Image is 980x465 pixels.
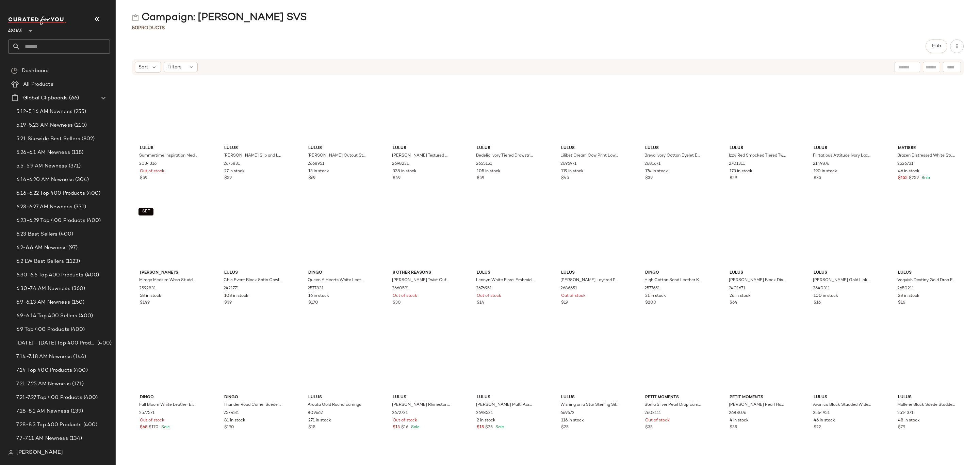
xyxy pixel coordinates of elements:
[897,277,955,284] span: Voguish Destiny Gold Drop Earrings
[82,394,98,402] span: (400)
[139,402,197,408] span: Full Bloom White Leather Embroidered Mid-Calf Western Boots
[814,300,821,306] span: $16
[494,425,504,430] span: Sale
[140,293,161,299] span: 58 in stock
[224,175,232,181] span: $59
[393,270,451,276] span: 8 Other Reasons
[74,176,89,184] span: (304)
[140,175,147,181] span: $59
[70,149,84,157] span: (118)
[16,353,72,361] span: 7.14-7.18 AM Newness
[477,293,501,299] span: Out of stock
[72,353,86,361] span: (144)
[898,145,956,151] span: Matisse
[401,424,408,431] span: $16
[645,424,653,431] span: $35
[393,300,401,306] span: $30
[898,418,920,424] span: 48 in stock
[16,380,71,388] span: 7.21-7.25 AM Newness
[71,380,84,388] span: (171)
[814,424,821,431] span: $22
[68,94,79,102] span: (66)
[224,153,281,159] span: [PERSON_NAME] Slip and Lace Robe Set
[561,145,619,151] span: Lulus
[72,367,88,374] span: (400)
[139,153,197,159] span: Summertime Inspiration Medium Wash Denim Halter Mini Dress
[308,402,361,408] span: Arcata Gold Round Earrings
[393,169,416,175] span: 338 in stock
[85,190,101,197] span: (400)
[224,395,282,401] span: Dingo
[16,230,58,238] span: 6.23 Best Sellers
[477,175,484,181] span: $59
[224,286,239,292] span: 2421771
[476,410,493,416] span: 2698531
[140,395,198,401] span: Dingo
[308,153,365,159] span: [PERSON_NAME] Cutout Strapless Midi Dress
[476,286,492,292] span: 2676951
[16,299,70,306] span: 6.9-6.13 AM Newness
[8,450,14,455] img: svg%3e
[138,64,148,71] span: Sort
[132,26,138,31] span: 50
[926,39,947,53] button: Hub
[477,169,501,175] span: 105 in stock
[308,424,315,431] span: $15
[897,286,914,292] span: 2650211
[393,175,401,181] span: $49
[729,153,787,159] span: Izzy Red Smocked Tiered Two-Piece Mini Dress
[80,135,95,143] span: (802)
[8,23,22,35] span: Lulus
[149,424,159,431] span: $170
[644,402,702,408] span: Stella Silver Pearl Drop Earrings
[16,122,73,129] span: 5.19-5.23 AM Newness
[224,418,245,424] span: 81 in stock
[561,418,584,424] span: 116 in stock
[897,402,955,408] span: Mallerie Black Suede Studded Knee-High Western Boots
[644,161,660,167] span: 2681671
[729,277,787,284] span: [PERSON_NAME] Black Distressed Knee-High Boots
[140,424,147,431] span: $68
[64,258,80,266] span: (1123)
[813,410,830,416] span: 2564951
[814,293,838,299] span: 100 in stock
[561,395,619,401] span: Lulus
[392,277,450,284] span: [PERSON_NAME] Twist Cuff Bracelet
[139,161,157,167] span: 2034316
[308,300,318,306] span: $170
[561,270,619,276] span: Lulus
[16,162,67,170] span: 5.5-5.9 AM Newness
[814,145,871,151] span: Lulus
[729,286,745,292] span: 2401671
[477,270,535,276] span: Lulus
[898,293,919,299] span: 28 in stock
[897,161,913,167] span: 2526731
[410,425,420,430] span: Sale
[814,169,837,175] span: 190 in stock
[308,169,329,175] span: 13 in stock
[139,277,197,284] span: Mirage Medium Wash Studded Cutoff Denim Shorts
[813,277,871,284] span: [PERSON_NAME] Gold Link Cuff Bracelet
[730,424,737,431] span: $35
[85,217,101,225] span: (400)
[485,424,493,431] span: $25
[70,299,85,306] span: (150)
[224,161,240,167] span: 2675831
[645,270,703,276] span: Dingo
[224,410,239,416] span: 2577631
[16,312,77,320] span: 6.9-6.14 Top 400 Sellers
[308,277,365,284] span: Queen A Hearts White Leather Knee-High Western Boots
[477,145,535,151] span: Lulus
[561,293,586,299] span: Out of stock
[476,277,534,284] span: Lennyn White Floral Embroidered Head Scarf
[561,424,569,431] span: $25
[23,94,68,102] span: Global Clipboards
[813,161,829,167] span: 2149876
[224,300,232,306] span: $39
[393,145,451,151] span: Lulus
[132,14,139,21] img: svg%3e
[16,435,68,443] span: 7.7-7.11 AM Newness
[393,395,451,401] span: Lulus
[477,418,495,424] span: 2 in stock
[308,410,323,416] span: 809662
